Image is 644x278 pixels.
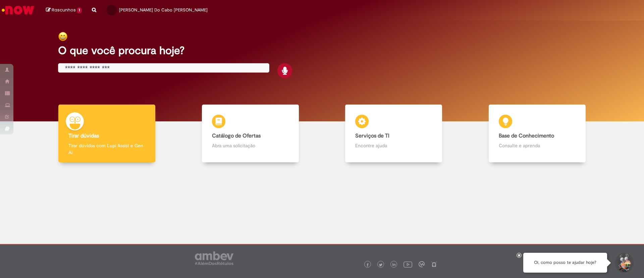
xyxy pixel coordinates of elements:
button: Iniciar Conversa de Suporte [614,253,634,273]
a: Rascunhos [46,7,82,13]
p: Encontre ajuda [355,142,432,149]
span: Rascunhos [52,7,76,13]
div: Oi, como posso te ajudar hoje? [523,253,607,273]
img: logo_footer_workplace.png [419,261,425,267]
p: Consulte e aprenda [499,142,576,149]
img: ServiceNow [1,3,35,17]
span: [PERSON_NAME] Do Cabo [PERSON_NAME] [119,7,208,13]
a: Tirar dúvidas Tirar dúvidas com Lupi Assist e Gen Ai [35,105,179,163]
h2: O que você procura hoje? [58,45,586,56]
a: Catálogo de Ofertas Abra uma solicitação [179,105,322,163]
img: logo_footer_youtube.png [404,260,412,269]
b: Serviços de TI [355,132,389,139]
span: 1 [77,7,82,13]
b: Catálogo de Ofertas [212,132,261,139]
img: logo_footer_facebook.png [366,263,369,267]
img: happy-face.png [58,32,68,41]
p: Tirar dúvidas com Lupi Assist e Gen Ai [68,142,145,156]
img: logo_footer_linkedin.png [392,263,396,267]
b: Base de Conhecimento [499,132,554,139]
a: Serviços de TI Encontre ajuda [322,105,466,163]
img: logo_footer_twitter.png [379,263,382,267]
a: Base de Conhecimento Consulte e aprenda [466,105,609,163]
img: logo_footer_naosei.png [431,261,437,267]
p: Abra uma solicitação [212,142,289,149]
img: logo_footer_ambev_rotulo_gray.png [195,251,233,265]
b: Tirar dúvidas [68,132,99,139]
